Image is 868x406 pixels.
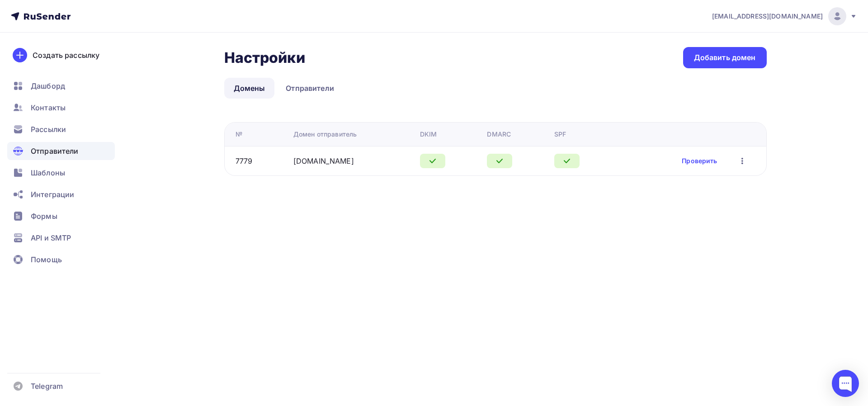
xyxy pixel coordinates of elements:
a: Контакты [7,99,115,117]
a: Отправители [7,142,115,160]
span: Контакты [31,102,66,113]
div: SPF [554,130,566,139]
div: Добавить домен [694,52,756,63]
a: Дашборд [7,77,115,95]
a: [DOMAIN_NAME] [293,156,354,165]
span: Помощь [31,254,62,265]
a: Формы [7,207,115,225]
span: API и SMTP [31,232,71,243]
h2: Настройки [224,49,305,67]
span: Шаблоны [31,167,65,178]
a: Шаблоны [7,164,115,182]
div: № [236,130,242,139]
span: Формы [31,211,57,222]
a: [EMAIL_ADDRESS][DOMAIN_NAME] [712,7,857,25]
a: Рассылки [7,120,115,138]
a: Домены [224,78,275,99]
span: Telegram [31,381,63,392]
div: Домен отправитель [293,130,357,139]
a: Отправители [276,78,344,99]
div: DKIM [420,130,437,139]
div: Создать рассылку [33,50,99,61]
span: Интеграции [31,189,74,200]
div: DMARC [487,130,511,139]
span: Отправители [31,146,79,156]
div: 7779 [236,156,253,166]
span: [EMAIL_ADDRESS][DOMAIN_NAME] [712,12,823,21]
a: Проверить [682,156,717,165]
span: Дашборд [31,80,65,91]
span: Рассылки [31,124,66,135]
